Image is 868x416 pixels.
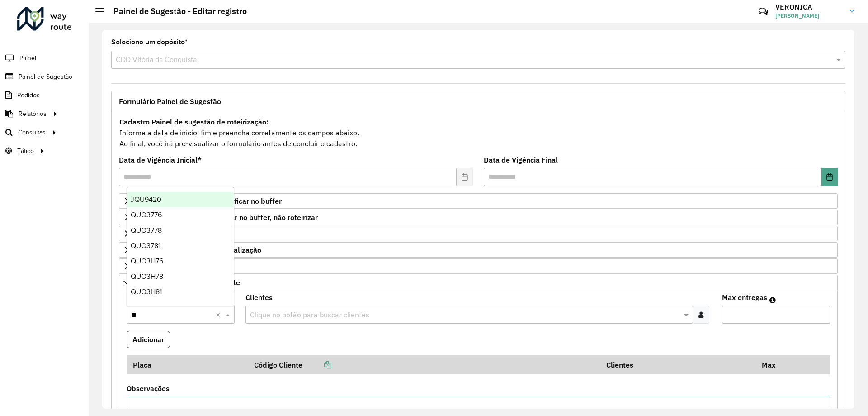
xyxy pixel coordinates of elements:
label: Clientes [245,292,273,303]
button: Adicionar [127,331,170,348]
a: Priorizar Cliente - Não podem ficar no buffer [119,193,838,209]
th: Placa [127,355,248,374]
a: Contato Rápido [754,2,773,21]
span: QUO3H76 [131,257,163,265]
th: Código Cliente [248,355,600,374]
a: Copiar [302,360,331,369]
span: Pedidos [17,91,40,100]
span: JQU9420 [131,196,161,203]
label: Data de Vigência Final [484,154,558,165]
ng-dropdown-panel: Options list [127,187,234,306]
a: Cliente para Recarga [119,226,838,241]
label: Max entregas [722,292,767,303]
th: Max [755,355,792,374]
a: Cliente para Multi-CDD/Internalização [119,242,838,258]
span: Tático [17,146,34,156]
label: Data de Vigência Inicial [119,154,202,165]
span: Painel de Sugestão [19,72,72,81]
h3: VERONICA [775,3,843,11]
label: Selecione um depósito [111,37,188,48]
a: Cliente Retira [119,258,838,274]
span: QUO3778 [131,226,162,234]
span: Formulário Painel de Sugestão [119,98,221,105]
strong: Cadastro Painel de sugestão de roteirização: [119,117,269,126]
span: QUO3H78 [131,273,163,280]
th: Clientes [600,355,755,374]
span: Relatórios [19,109,47,119]
button: Choose Date [821,168,838,186]
label: Observações [127,383,170,394]
span: [PERSON_NAME] [775,12,843,20]
a: Mapas Sugeridos: Placa-Cliente [119,275,838,290]
a: Preservar Cliente - Devem ficar no buffer, não roteirizar [119,210,838,225]
span: QUO3H81 [131,288,162,296]
div: Informe a data de inicio, fim e preencha corretamente os campos abaixo. Ao final, você irá pré-vi... [119,116,838,149]
span: QUO3776 [131,211,162,219]
span: Painel [19,53,36,63]
h2: Painel de Sugestão - Editar registro [104,6,247,16]
span: Consultas [18,128,46,137]
span: Clear all [216,309,223,320]
em: Máximo de clientes que serão colocados na mesma rota com os clientes informados [769,296,776,304]
span: QUO3781 [131,242,160,249]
